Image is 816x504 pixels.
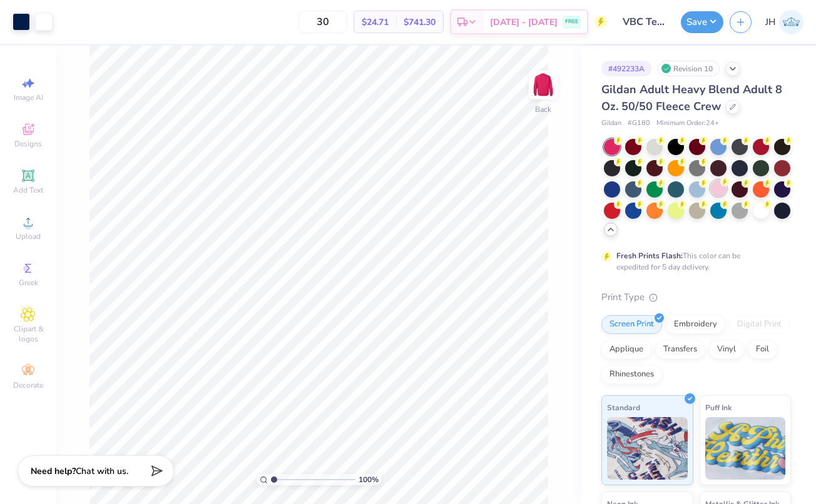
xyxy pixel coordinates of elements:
[13,185,43,195] span: Add Text
[607,417,688,480] img: Standard
[490,16,558,29] span: [DATE] - [DATE]
[601,315,662,334] div: Screen Print
[601,340,651,359] div: Applique
[601,82,782,114] span: Gildan Adult Heavy Blend Adult 8 Oz. 50/50 Fleece Crew
[535,104,551,115] div: Back
[404,16,436,29] span: $741.30
[658,61,720,76] div: Revision 10
[601,118,621,129] span: Gildan
[765,10,803,34] a: JH
[607,401,640,414] span: Standard
[13,380,43,390] span: Decorate
[359,474,379,485] span: 100 %
[729,315,790,334] div: Digital Print
[628,118,650,129] span: # G180
[6,324,50,344] span: Clipart & logos
[76,465,128,477] span: Chat with us.
[709,340,744,359] div: Vinyl
[565,18,578,26] span: FREE
[613,9,675,34] input: Untitled Design
[765,15,776,29] span: JH
[616,250,770,273] div: This color can be expedited for 5 day delivery.
[16,231,41,241] span: Upload
[531,73,556,98] img: Back
[705,401,732,414] span: Puff Ink
[779,10,803,34] img: Jilian Hawkes
[601,61,651,76] div: # 492233A
[14,139,42,149] span: Designs
[19,278,38,288] span: Greek
[748,340,777,359] div: Foil
[298,11,347,33] input: – –
[681,11,723,33] button: Save
[616,251,683,261] strong: Fresh Prints Flash:
[14,93,43,103] span: Image AI
[601,290,791,305] div: Print Type
[656,118,719,129] span: Minimum Order: 24 +
[31,465,76,477] strong: Need help?
[601,365,662,384] div: Rhinestones
[362,16,389,29] span: $24.71
[705,417,786,480] img: Puff Ink
[655,340,705,359] div: Transfers
[666,315,725,334] div: Embroidery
